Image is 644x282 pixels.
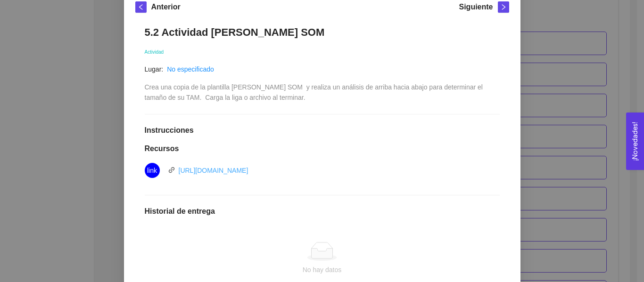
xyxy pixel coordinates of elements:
span: Crea una copia de la plantilla [PERSON_NAME] SOM y realiza un análisis de arriba hacia abajo para... [145,83,485,101]
h5: Anterior [151,1,181,13]
h1: 5.2 Actividad [PERSON_NAME] SOM [145,26,500,39]
h5: Siguiente [459,1,493,13]
div: No hay datos [152,265,492,275]
span: link [147,163,157,178]
button: Open Feedback Widget [626,113,644,170]
span: left [136,4,146,10]
h1: Recursos [145,144,500,153]
a: No especificado [167,65,214,73]
span: right [498,4,509,10]
h1: Instrucciones [145,126,500,135]
h1: Historial de entrega [145,207,500,216]
span: Actividad [145,49,164,55]
button: right [498,1,509,13]
button: left [135,1,147,13]
a: [URL][DOMAIN_NAME] [179,167,248,174]
article: Lugar: [145,64,164,74]
span: link [168,167,175,173]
